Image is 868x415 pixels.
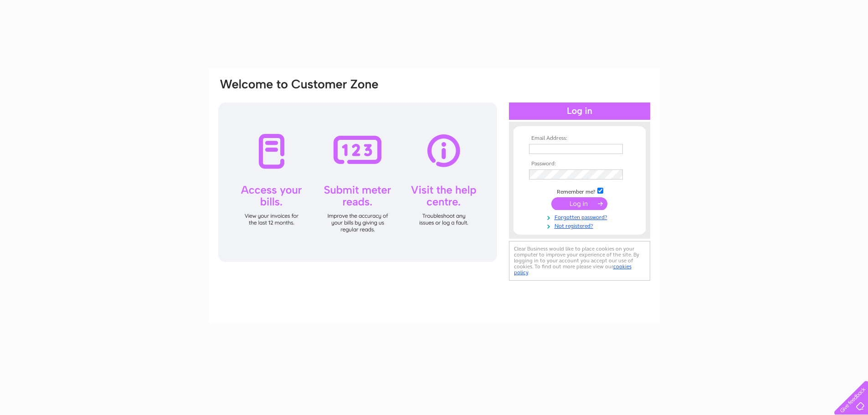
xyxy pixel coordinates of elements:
a: Forgotten password? [529,212,632,221]
th: Email Address: [527,135,632,142]
div: Clear Business would like to place cookies on your computer to improve your experience of the sit... [509,241,650,281]
th: Password: [527,161,632,167]
a: cookies policy [514,263,632,276]
a: Not registered? [529,221,632,230]
td: Remember me? [527,186,632,195]
input: Submit [551,197,607,210]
